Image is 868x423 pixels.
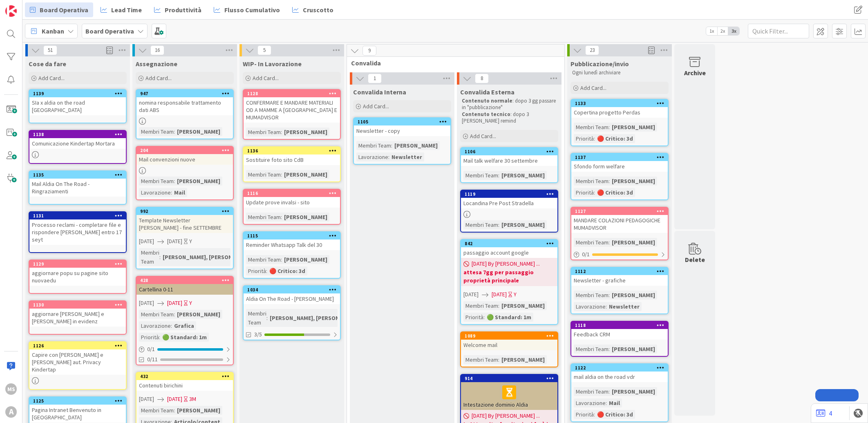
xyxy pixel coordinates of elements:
[140,91,233,96] div: 947
[136,89,234,139] a: 947nomina responsabile trattamento dati ABSMembri Team:[PERSON_NAME]
[209,2,285,17] a: Flusso Cumulativo
[29,131,126,138] div: 1138
[499,355,547,364] div: [PERSON_NAME]
[499,301,547,310] div: [PERSON_NAME]
[570,321,669,357] a: 1118Feedback CRMMembri Team:[PERSON_NAME]
[570,99,669,146] a: 1133Copertina progetto PerdasMembri Team:[PERSON_NAME]Priorità:🔴 Critico: 3d
[362,46,376,56] span: 9
[246,128,281,137] div: Membri Team
[29,260,126,286] div: 1129aggiornare popu su pagine sito nuovaedu
[748,24,809,38] input: Quick Filter...
[717,27,728,35] span: 2x
[499,220,547,229] div: [PERSON_NAME]
[140,278,233,283] div: 428
[29,260,126,268] div: 1129
[574,188,594,197] div: Priorità
[571,275,668,286] div: Newsletter - grafiche
[463,171,498,180] div: Membri Team
[354,125,450,136] div: Newsletter - copy
[267,266,307,275] div: 🔴 Critico: 3d
[136,215,233,233] div: Template Newsletter [PERSON_NAME] - fine SETTEMBRE
[461,190,557,198] div: 1119
[461,340,557,350] div: Welcome mail
[43,45,57,55] span: 51
[268,313,361,322] div: [PERSON_NAME], [PERSON_NAME]
[574,345,608,354] div: Membri Team
[161,253,254,262] div: [PERSON_NAME], [PERSON_NAME]
[610,177,657,186] div: [PERSON_NAME]
[608,291,610,300] span: :
[282,255,329,264] div: [PERSON_NAME]
[358,119,450,125] div: 1105
[29,342,126,375] div: 1126Capire con [PERSON_NAME] e [PERSON_NAME] aut. Privacy Kindertap
[29,130,127,164] a: 1138Comunicazione Kindertap Mortara
[492,290,507,299] span: [DATE]
[266,313,268,322] span: :
[42,26,64,36] span: Kanban
[460,331,558,367] a: 1089Welcome mailMembri Team:[PERSON_NAME]
[575,208,668,214] div: 1127
[175,127,222,136] div: [PERSON_NAME]
[281,128,282,137] span: :
[571,322,668,340] div: 1118Feedback CRM
[167,299,182,307] span: [DATE]
[575,365,668,371] div: 1122
[140,374,233,379] div: 432
[610,123,657,132] div: [PERSON_NAME]
[33,302,126,308] div: 1130
[356,152,388,161] div: Lavorazione
[571,364,668,382] div: 1122mail aldia on the road vdr
[363,103,389,110] span: Add Card...
[139,333,159,342] div: Priorità
[136,90,233,97] div: 947
[175,406,222,415] div: [PERSON_NAME]
[136,208,233,233] div: 992Template Newsletter [PERSON_NAME] - fine SETTEMBRE
[706,27,717,35] span: 1x
[571,372,668,382] div: mail aldia on the road vdr
[391,141,392,150] span: :
[136,207,234,269] a: 992Template Newsletter [PERSON_NAME] - fine SETTEMBRE[DATE][DATE]YMembri Team:[PERSON_NAME], [PER...
[171,321,172,330] span: :
[465,191,557,197] div: 1119
[571,249,668,260] div: 0/1
[29,301,126,327] div: 1130aggiornare [PERSON_NAME] e [PERSON_NAME] in evidenz
[165,5,201,15] span: Produttività
[145,74,172,82] span: Add Card...
[594,134,595,143] span: :
[29,405,126,423] div: Pagina Intranet Benvenuto in [GEOGRAPHIC_DATA]
[595,134,635,143] div: 🔴 Critico: 3d
[608,238,610,247] span: :
[816,408,832,418] a: 4
[461,148,557,155] div: 1106
[40,5,88,15] span: Board Operativa
[29,211,127,253] a: 1131Processo reclami - completare file e rispondere [PERSON_NAME] entro 17 seyt
[594,410,595,419] span: :
[243,231,341,279] a: 1115Reminder Whatsapp Talk del 30Membri Team:[PERSON_NAME]Priorità:🔴 Critico: 3d
[174,310,175,319] span: :
[139,395,154,403] span: [DATE]
[139,237,154,246] span: [DATE]
[571,364,668,372] div: 1122
[354,118,450,125] div: 1105
[461,332,557,340] div: 1089
[287,2,338,17] a: Cruscotto
[244,97,340,123] div: CONFERMARE E MANDARE MATERIALI OD A MAMME A [GEOGRAPHIC_DATA] E MUMADVISOR
[254,330,262,339] span: 3/5
[461,375,557,382] div: 914
[498,355,499,364] span: :
[136,276,234,365] a: 428Cartellina 0-11[DATE][DATE]YMembri Team:[PERSON_NAME]Lavorazione:GraficaPriorità:🟢 Standard: 1...
[244,286,340,304] div: 1034Aldia On The Road - [PERSON_NAME]
[608,345,610,354] span: :
[607,398,622,407] div: Mail
[392,141,440,150] div: [PERSON_NAME]
[606,302,607,311] span: :
[499,171,547,180] div: [PERSON_NAME]
[189,237,192,246] div: Y
[461,190,557,208] div: 1119Locandina Pre Post Stradella
[29,171,126,197] div: 1135Mail Aldia On The Road - Ringraziamenti
[498,171,499,180] span: :
[460,190,558,233] a: 1119Locandina Pre Post StradellaMembri Team:[PERSON_NAME]
[571,268,668,275] div: 1112
[461,247,557,258] div: passaggio account google
[574,302,606,311] div: Lavorazione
